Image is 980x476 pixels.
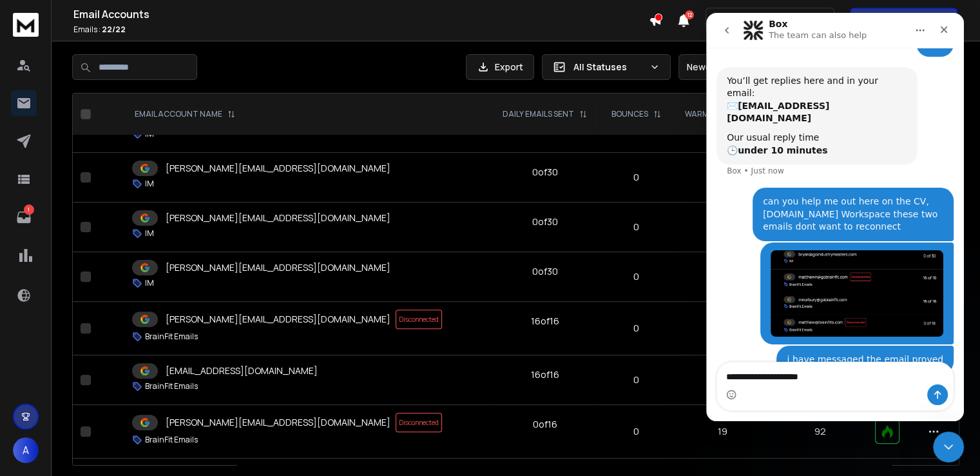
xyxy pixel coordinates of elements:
iframe: Intercom live chat [933,431,964,462]
td: 61 [673,252,773,302]
p: [EMAIL_ADDRESS][DOMAIN_NAME] [166,364,318,377]
p: DAILY EMAILS SENT [503,109,574,119]
img: logo [13,13,39,37]
button: Newest [678,54,762,80]
div: 0 of 16 [533,418,557,431]
p: 0 [607,221,664,233]
iframe: Intercom live chat [706,13,964,421]
button: Get Free Credits [850,8,957,34]
p: IM [145,278,154,288]
p: [PERSON_NAME][EMAIL_ADDRESS][DOMAIN_NAME] [166,416,390,429]
div: 0 of 30 [532,215,558,228]
p: BOUNCES [611,109,648,119]
p: [PERSON_NAME][EMAIL_ADDRESS][DOMAIN_NAME] [166,313,390,326]
p: BrainFit Emails [145,381,198,392]
p: Emails : [73,25,649,35]
span: 22 / 22 [102,24,126,35]
span: 12 [685,10,694,19]
td: 61 [673,302,773,355]
button: A [13,437,39,463]
span: Disconnected [396,413,442,432]
p: [PERSON_NAME][EMAIL_ADDRESS][DOMAIN_NAME] [166,162,390,175]
p: 0 [607,425,664,438]
p: 0 [607,322,664,335]
div: 0 of 30 [532,166,558,179]
p: [PERSON_NAME][EMAIL_ADDRESS][DOMAIN_NAME] [166,261,390,274]
p: 0 [607,373,664,386]
div: 0 of 30 [532,265,558,278]
p: IM [145,228,154,239]
td: 63 [673,153,773,203]
button: Export [466,54,534,80]
div: 16 of 16 [531,368,559,381]
p: 0 [607,270,664,283]
a: 1 [11,204,37,230]
td: 57 [673,355,773,405]
p: BrainFit Emails [145,435,198,445]
span: Disconnected [396,310,442,329]
td: 92 [773,405,868,459]
h1: Email Accounts [73,6,649,22]
p: WARMUP EMAILS [685,109,747,119]
p: 0 [607,171,664,184]
p: [PERSON_NAME][EMAIL_ADDRESS][DOMAIN_NAME] [166,212,390,224]
p: All Statuses [573,61,644,74]
p: 1 [24,204,34,215]
td: 45 [673,203,773,252]
td: 19 [673,405,773,459]
p: IM [145,179,154,189]
div: EMAIL ACCOUNT NAME [135,109,235,119]
p: BrainFit Emails [145,332,198,342]
div: 16 of 16 [531,315,559,328]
